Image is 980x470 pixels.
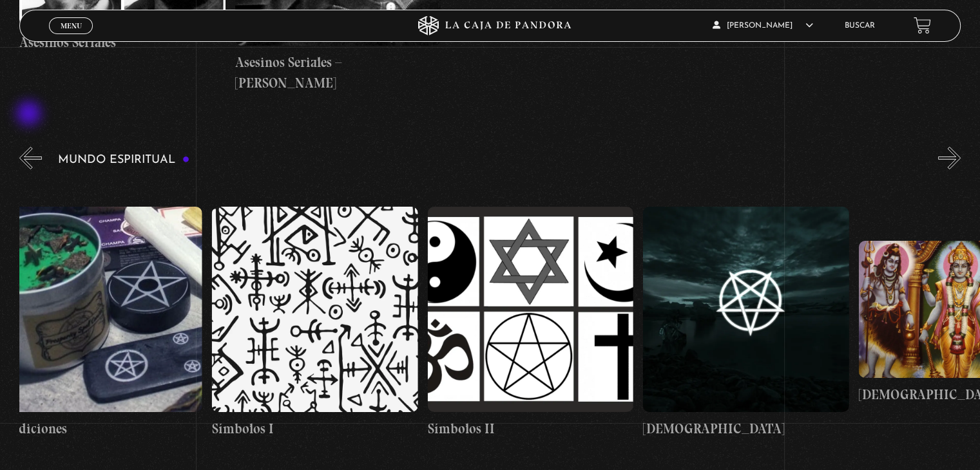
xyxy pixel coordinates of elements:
[428,418,633,439] h4: Símbolos II
[938,147,961,169] button: Next
[61,22,82,30] span: Menu
[19,32,225,53] h4: Asesinos Seriales
[56,32,86,41] span: Cerrar
[212,418,418,439] h4: Símbolos I
[643,418,849,439] h4: [DEMOGRAPHIC_DATA]
[428,179,633,467] a: Símbolos II
[845,22,875,30] a: Buscar
[235,52,441,93] h4: Asesinos Seriales – [PERSON_NAME]
[212,179,418,467] a: Símbolos I
[58,154,189,166] h3: Mundo Espiritual
[19,147,42,169] button: Previous
[713,22,813,30] span: [PERSON_NAME]
[914,17,931,34] a: View your shopping cart
[643,179,849,467] a: [DEMOGRAPHIC_DATA]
